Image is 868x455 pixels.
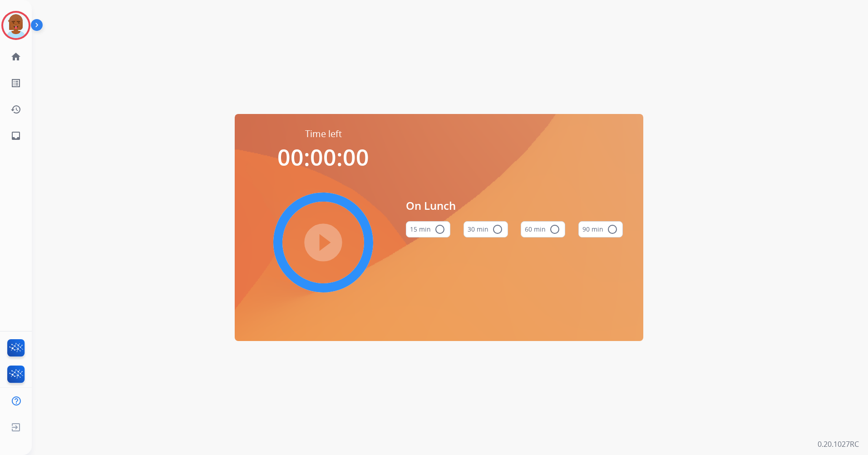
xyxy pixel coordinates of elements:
[607,224,618,235] mat-icon: radio_button_unchecked
[406,198,623,214] span: On Lunch
[10,78,21,89] mat-icon: list_alt
[521,221,565,237] button: 60 min
[549,224,560,235] mat-icon: radio_button_unchecked
[3,13,29,38] img: avatar
[464,221,508,237] button: 30 min
[10,130,21,141] mat-icon: inbox
[277,142,369,173] span: 00:00:00
[492,224,503,235] mat-icon: radio_button_unchecked
[434,224,445,235] mat-icon: radio_button_unchecked
[10,51,21,62] mat-icon: home
[406,221,450,237] button: 15 min
[10,104,21,115] mat-icon: history
[305,128,342,140] span: Time left
[818,439,859,450] p: 0.20.1027RC
[578,221,623,237] button: 90 min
